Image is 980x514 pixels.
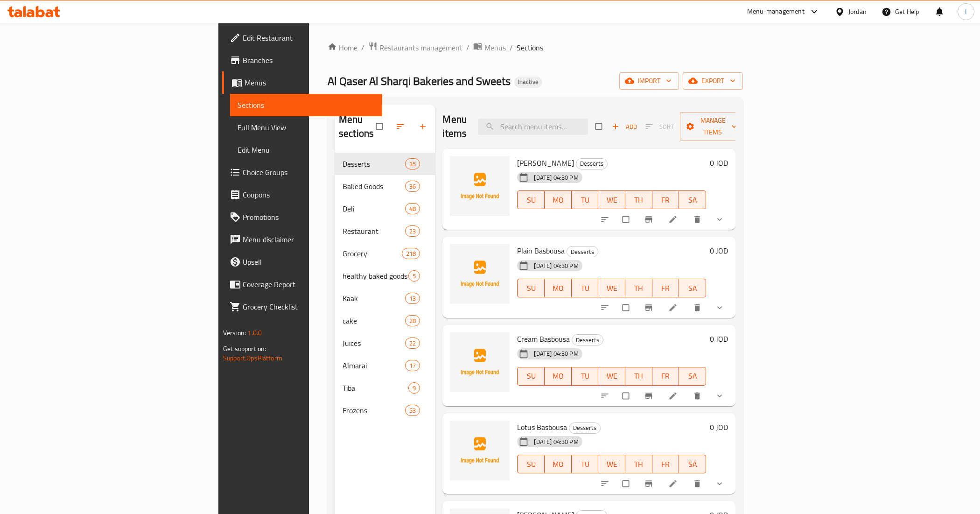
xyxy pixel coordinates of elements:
[690,75,735,87] span: export
[243,234,375,245] span: Menu disclaimer
[335,153,435,175] div: Desserts35
[683,193,702,207] span: SA
[747,6,805,17] div: Menu-management
[709,473,732,494] button: show more
[243,55,375,66] span: Branches
[343,315,405,326] span: cake
[406,294,420,303] span: 13
[710,421,728,434] h6: 0 JOD
[405,360,420,371] div: items
[517,367,545,386] button: SU
[629,458,649,471] span: TH
[222,228,382,251] a: Menu disclaimer
[405,405,420,416] div: items
[569,422,601,434] div: Desserts
[679,279,706,297] button: SA
[629,369,649,383] span: TH
[517,190,545,209] button: SU
[335,310,435,332] div: cake28
[335,399,435,422] div: Frozens53
[230,116,382,139] a: Full Menu View
[848,7,867,17] div: Jordan
[514,77,542,88] div: Inactive
[521,193,541,207] span: SU
[595,297,617,318] button: sort-choices
[222,206,382,228] a: Promotions
[638,209,661,230] button: Branch-specific-item
[343,293,405,304] div: Kaak
[243,279,375,290] span: Coverage Report
[343,181,405,192] span: Baked Goods
[683,458,702,471] span: SA
[545,455,572,473] button: MO
[517,42,543,53] span: Sections
[222,183,382,206] a: Coupons
[230,94,382,116] a: Sections
[335,149,435,425] nav: Menu sections
[473,42,506,54] a: Menus
[710,332,728,345] h6: 0 JOD
[572,279,599,297] button: TU
[652,190,679,209] button: FR
[965,7,966,17] span: I
[222,71,382,94] a: Menus
[638,297,661,318] button: Branch-specific-item
[709,386,732,406] button: show more
[409,384,420,393] span: 9
[715,303,724,312] svg: Show Choices
[656,193,676,207] span: FR
[575,369,595,383] span: TU
[548,193,568,207] span: MO
[602,369,622,383] span: WE
[652,279,679,297] button: FR
[466,42,469,53] li: /
[223,343,266,355] span: Get support on:
[379,42,462,53] span: Restaurants management
[478,119,588,135] input: search
[668,479,679,488] a: Edit menu item
[245,77,375,88] span: Menus
[629,282,649,295] span: TH
[530,437,582,446] span: [DATE] 04:30 PM
[328,70,511,92] span: Al Qaser Al Sharqi Bakeries and Sweets
[602,193,622,207] span: WE
[602,282,622,295] span: WE
[521,282,541,295] span: SU
[619,72,679,90] button: import
[595,473,617,494] button: sort-choices
[335,332,435,354] div: Juices22
[567,246,598,257] span: Desserts
[627,75,672,87] span: import
[335,354,435,377] div: Almarai17
[576,158,608,169] div: Desserts
[343,405,405,416] span: Frozens
[405,158,420,169] div: items
[243,301,375,312] span: Grocery Checklist
[625,190,652,209] button: TH
[450,156,510,216] img: Pistachio Basbousa
[530,261,582,270] span: [DATE] 04:30 PM
[617,299,637,317] span: Select to update
[406,182,420,191] span: 36
[484,42,506,53] span: Menus
[625,367,652,386] button: TH
[343,225,405,237] div: Restaurant
[343,203,405,214] div: Deli
[656,282,676,295] span: FR
[572,455,599,473] button: TU
[222,49,382,71] a: Branches
[548,369,568,383] span: MO
[343,248,402,259] div: Grocery
[679,455,706,473] button: SA
[328,42,743,54] nav: breadcrumb
[715,215,724,224] svg: Show Choices
[405,338,420,349] div: items
[230,139,382,161] a: Edit Menu
[343,382,408,394] span: Tiba
[617,475,637,493] span: Select to update
[406,204,420,213] span: 48
[243,32,375,43] span: Edit Restaurant
[572,367,599,386] button: TU
[405,225,420,237] div: items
